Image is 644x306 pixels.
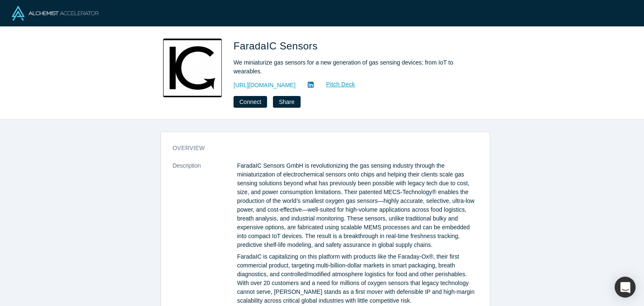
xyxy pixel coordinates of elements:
a: Pitch Deck [317,80,356,89]
button: Connect [234,96,267,108]
div: We miniaturize gas sensors for a new generation of gas sensing devices; from IoT to wearables. [234,58,468,76]
button: Share [273,96,300,108]
p: FaradaIC is capitalizing on this platform with products like the Faraday-Ox®, their first commerc... [237,252,478,305]
img: Alchemist Logo [12,6,99,21]
p: FaradaIC Sensors GmbH is revolutionizing the gas sensing industry through the miniaturization of ... [237,161,478,249]
h3: overview [173,144,466,153]
a: [URL][DOMAIN_NAME] [234,81,296,90]
span: FaradaIC Sensors [234,40,321,52]
img: FaradaIC Sensors's Logo [163,39,222,97]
